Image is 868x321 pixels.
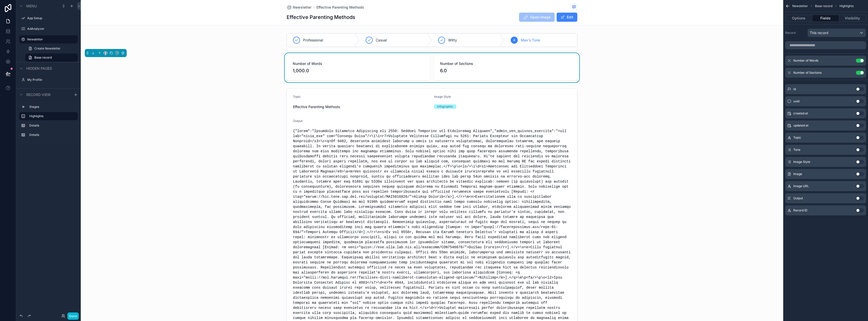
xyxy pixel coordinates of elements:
[26,66,52,71] span: Hidden pages
[793,87,796,91] span: id
[29,124,76,128] label: Details
[807,29,866,37] button: This record
[793,184,809,188] span: Image URL
[27,78,77,82] label: My Profile
[26,92,51,97] span: Record view
[16,101,81,144] div: scrollable content
[785,15,812,22] button: Options
[29,105,76,109] label: Stages
[793,59,818,63] span: Number of Words
[34,46,61,51] span: Create Newsletter
[27,16,77,20] label: App Setup
[793,111,808,115] span: created at
[67,312,79,320] button: Done
[792,4,808,8] span: Newsletter
[440,67,571,74] span: 6.0
[839,4,854,8] span: Highlights
[440,61,571,66] span: Number of Sections
[793,160,810,164] span: Image Style
[815,4,832,8] span: Base record
[793,99,799,103] span: uuid
[27,27,77,31] label: AdAnalyzer
[293,5,311,10] span: Newsletter
[812,15,839,22] button: Fields
[316,5,364,10] a: Effective Parenting Methods
[793,136,801,140] span: Topic
[785,31,805,35] label: Record
[839,15,866,22] button: Visibility
[287,5,311,10] a: Newsletter
[793,208,807,212] span: Record ID
[810,30,828,35] span: This record
[34,56,52,60] span: Base record
[29,133,76,137] label: Details
[793,172,802,176] span: Image
[293,67,424,74] span: 1,000.0
[793,196,803,200] span: Output
[793,71,822,75] span: Number of Sections
[25,44,78,53] a: Create Newsletter
[26,4,37,9] span: Menu
[29,114,74,118] label: Highlights
[793,124,808,128] span: updated at
[287,14,355,21] h1: Effective Parenting Methods
[293,61,424,66] span: Number of Words
[557,13,577,22] button: Edit
[27,37,75,41] label: Newsletter
[793,148,800,152] span: Tone
[25,54,78,62] a: Base record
